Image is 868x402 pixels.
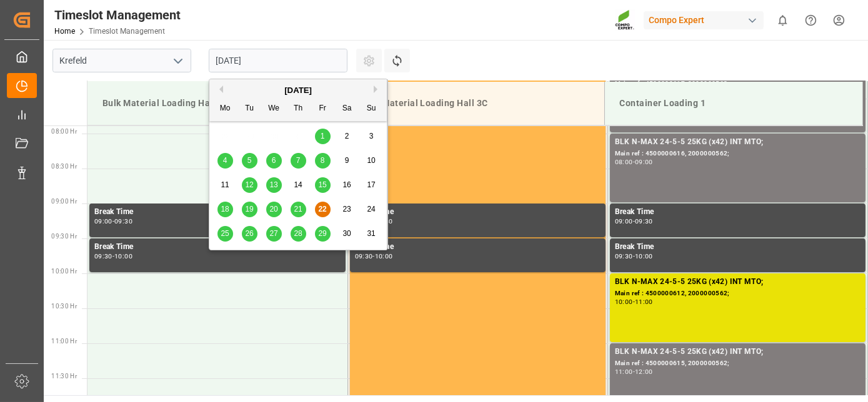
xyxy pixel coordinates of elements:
div: month 2025-08 [213,124,384,246]
span: 8 [321,156,325,165]
button: Next Month [374,86,381,93]
div: Choose Tuesday, August 5th, 2025 [242,153,257,169]
input: DD.MM.YYYY [209,49,347,72]
span: 17 [367,180,375,189]
div: Timeslot Management [54,6,181,24]
div: Choose Sunday, August 31st, 2025 [364,226,379,242]
span: 10:30 Hr [51,303,77,310]
span: 22 [318,205,326,213]
div: 09:00 [635,159,653,165]
span: 08:00 Hr [51,128,77,135]
div: Choose Friday, August 22nd, 2025 [315,202,331,217]
div: Choose Tuesday, August 19th, 2025 [242,202,257,217]
div: Break Time [355,206,601,218]
div: - [112,218,114,224]
div: Break Time [94,206,341,218]
div: Choose Wednesday, August 13th, 2025 [266,177,282,193]
div: BLK N-MAX 24-5-5 25KG (x42) INT MTO; [615,136,861,149]
div: 10:00 [114,253,132,259]
div: Choose Saturday, August 30th, 2025 [339,226,355,242]
div: Choose Saturday, August 16th, 2025 [339,177,355,193]
div: Break Time [94,241,341,253]
div: Sa [339,101,355,117]
span: 30 [342,229,351,238]
div: Su [364,101,379,117]
span: 2 [345,132,349,140]
div: Choose Wednesday, August 27th, 2025 [266,226,282,242]
div: - [633,159,635,165]
div: Bulk Material Loading Hall 3C [356,92,594,115]
span: 18 [221,205,229,213]
div: 09:30 [114,218,132,224]
span: 4 [223,156,227,165]
div: [DATE] [209,84,387,97]
div: Main ref : 4500000616, 2000000562; [615,149,861,159]
span: 08:30 Hr [51,163,77,170]
div: 12:00 [635,369,653,375]
span: 15 [318,180,326,189]
div: Choose Monday, August 11th, 2025 [217,177,233,193]
div: Choose Friday, August 29th, 2025 [315,226,331,242]
div: - [372,253,374,259]
span: 10 [367,156,375,165]
span: 09:00 Hr [51,198,77,205]
div: - [633,299,635,305]
span: 23 [342,205,351,213]
div: Choose Monday, August 4th, 2025 [217,153,233,169]
div: Choose Friday, August 8th, 2025 [315,153,331,169]
div: - [633,218,635,224]
div: Mo [217,101,233,117]
button: Previous Month [216,86,223,93]
span: 21 [294,205,302,213]
div: Choose Wednesday, August 20th, 2025 [266,202,282,217]
button: Compo Expert [644,8,769,32]
div: 09:30 [355,253,373,259]
div: 11:00 [615,369,633,375]
span: 7 [296,156,301,165]
div: Choose Thursday, August 28th, 2025 [291,226,306,242]
div: - [633,253,635,259]
span: 9 [345,156,349,165]
span: 25 [221,229,229,238]
div: 10:00 [615,299,633,305]
div: 11:00 [635,299,653,305]
span: 3 [369,132,374,140]
div: Choose Sunday, August 24th, 2025 [364,202,379,217]
span: 09:30 Hr [51,233,77,240]
div: Container Loading 1 [615,92,853,115]
span: 20 [269,205,277,213]
div: Choose Thursday, August 21st, 2025 [291,202,306,217]
div: Choose Friday, August 15th, 2025 [315,177,331,193]
div: 09:00 [615,218,633,224]
div: Main ref : 4500000612, 2000000562; [615,288,861,299]
div: Choose Sunday, August 10th, 2025 [364,153,379,169]
span: 28 [294,229,302,238]
button: show 0 new notifications [769,6,797,34]
div: 09:30 [615,253,633,259]
div: Fr [315,101,331,117]
span: 27 [269,229,277,238]
div: BLK N-MAX 24-5-5 25KG (x42) INT MTO; [615,276,861,288]
div: Main ref : 4500000615, 2000000562; [615,358,861,369]
span: 16 [342,180,351,189]
div: Choose Saturday, August 2nd, 2025 [339,129,355,144]
div: Choose Saturday, August 23rd, 2025 [339,202,355,217]
span: 11 [221,180,229,189]
span: 14 [294,180,302,189]
span: 12 [245,180,253,189]
div: 09:30 [635,218,653,224]
div: Choose Friday, August 1st, 2025 [315,129,331,144]
span: 13 [269,180,277,189]
span: 10:00 Hr [51,268,77,275]
img: Screenshot%202023-09-29%20at%2010.02.21.png_1712312052.png [615,9,635,31]
span: 31 [367,229,375,238]
span: 24 [367,205,375,213]
div: Choose Monday, August 18th, 2025 [217,202,233,217]
span: 6 [272,156,276,165]
span: 11:30 Hr [51,373,77,380]
div: 08:00 [615,159,633,165]
span: 1 [321,132,325,140]
input: Type to search/select [52,49,191,72]
div: - [633,369,635,375]
span: 5 [247,156,252,165]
